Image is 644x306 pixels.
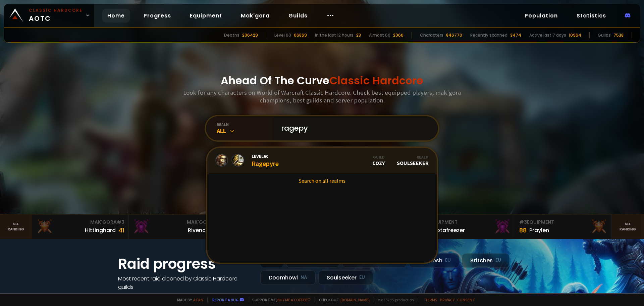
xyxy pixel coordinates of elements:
[193,297,203,302] a: a fan
[393,32,404,38] div: 2066
[470,32,507,38] div: Recently scanned
[569,32,581,38] div: 10964
[423,219,511,226] div: Equipment
[419,215,515,239] a: #2Equipment88Notafreezer
[4,4,94,27] a: Classic HardcoreAOTC
[495,257,501,264] small: EU
[129,215,225,239] a: Mak'Gora#2Rivench100
[188,226,209,234] div: Rivench
[117,219,124,225] span: # 3
[397,155,429,160] div: Realm
[212,297,238,302] a: Report a bug
[409,253,459,268] div: Nek'Rosh
[29,7,83,24] span: AOTC
[374,297,414,302] span: v. d752d5 - production
[184,9,227,23] a: Equipment
[420,32,443,38] div: Characters
[318,270,373,285] div: Soulseeker
[445,257,451,264] small: EU
[248,297,311,302] span: Support me,
[118,274,252,291] h4: Most recent raid cleaned by Classic Hardcore guilds
[613,32,624,38] div: 7538
[529,32,566,38] div: Active last 7 days
[340,297,370,302] a: [DOMAIN_NAME]
[446,32,462,38] div: 846770
[102,9,130,23] a: Home
[118,292,162,299] a: See all progress
[180,89,464,104] h3: Look for any characters on World of Warcraft Classic Hardcore. Check best equipped players, mak'g...
[217,127,273,135] div: All
[277,297,311,302] a: Buy me a coffee
[519,219,607,226] div: Equipment
[510,32,521,38] div: 3474
[315,32,354,38] div: In the last 12 hours
[440,297,454,302] a: Privacy
[315,297,370,302] span: Checkout
[36,219,124,226] div: Mak'Gora
[252,153,279,159] span: Level 60
[372,155,385,160] div: Guild
[433,226,465,234] div: Notafreezer
[207,173,437,188] a: Search on all realms
[515,215,612,239] a: #3Equipment88Praylen
[457,297,475,302] a: Consent
[329,73,423,88] span: Classic Hardcore
[294,32,307,38] div: 66869
[118,253,252,274] h1: Raid progress
[29,7,83,13] small: Classic Hardcore
[118,226,124,235] div: 41
[356,32,361,38] div: 23
[85,226,116,234] div: Hittinghard
[207,148,437,173] a: Level60RagepyreGuildCozyRealmSoulseeker
[235,9,275,23] a: Mak'gora
[529,226,549,234] div: Praylen
[221,73,423,89] h1: Ahead Of The Curve
[372,155,385,166] div: Cozy
[301,274,307,281] small: NA
[519,219,527,225] span: # 3
[571,9,611,23] a: Statistics
[32,215,129,239] a: Mak'Gora#3Hittinghard41
[598,32,611,38] div: Guilds
[260,270,316,285] div: Doomhowl
[369,32,390,38] div: Almost 60
[224,32,239,38] div: Deaths
[217,122,273,127] div: realm
[425,297,437,302] a: Terms
[133,219,221,226] div: Mak'Gora
[612,215,644,239] a: Seeranking
[173,297,203,302] span: Made by
[283,9,313,23] a: Guilds
[242,32,258,38] div: 206429
[462,253,509,268] div: Stitches
[274,32,291,38] div: Level 60
[397,155,429,166] div: Soulseeker
[252,153,279,168] div: Ragepyre
[359,274,365,281] small: EU
[519,226,527,235] div: 88
[138,9,176,23] a: Progress
[519,9,563,23] a: Population
[277,116,430,140] input: Search a character...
